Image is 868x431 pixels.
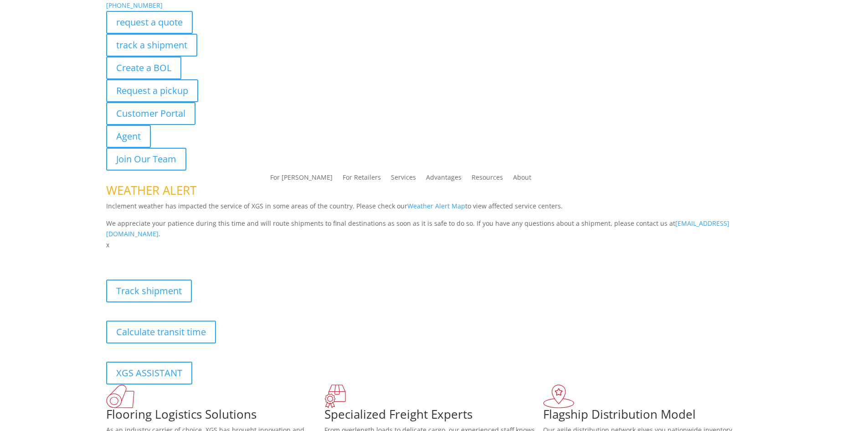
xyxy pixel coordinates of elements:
a: For Retailers [343,174,381,184]
a: Advantages [426,174,462,184]
h1: Flagship Distribution Model [543,408,762,425]
a: request a quote [106,11,193,34]
a: Services [391,174,416,184]
a: Agent [106,125,151,148]
a: Calculate transit time [106,321,216,343]
img: xgs-icon-total-supply-chain-intelligence-red [106,384,134,408]
a: Resources [472,174,503,184]
p: x [106,239,762,250]
a: track a shipment [106,34,197,57]
a: About [513,174,531,184]
img: xgs-icon-focused-on-flooring-red [324,384,346,408]
a: XGS ASSISTANT [106,362,192,384]
img: xgs-icon-flagship-distribution-model-red [543,384,575,408]
a: For [PERSON_NAME] [270,174,333,184]
h1: Flooring Logistics Solutions [106,408,325,425]
a: Join Our Team [106,148,186,171]
a: Track shipment [106,280,192,302]
a: Customer Portal [106,102,195,125]
b: Visibility, transparency, and control for your entire supply chain. [106,252,309,260]
h1: Specialized Freight Experts [324,408,543,425]
a: Create a BOL [106,57,181,79]
a: Weather Alert Map [407,202,465,210]
p: We appreciate your patience during this time and will route shipments to final destinations as so... [106,218,762,240]
span: WEATHER ALERT [106,182,196,198]
p: Inclement weather has impacted the service of XGS in some areas of the country. Please check our ... [106,201,762,218]
a: Request a pickup [106,79,198,102]
a: [PHONE_NUMBER] [106,1,163,10]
